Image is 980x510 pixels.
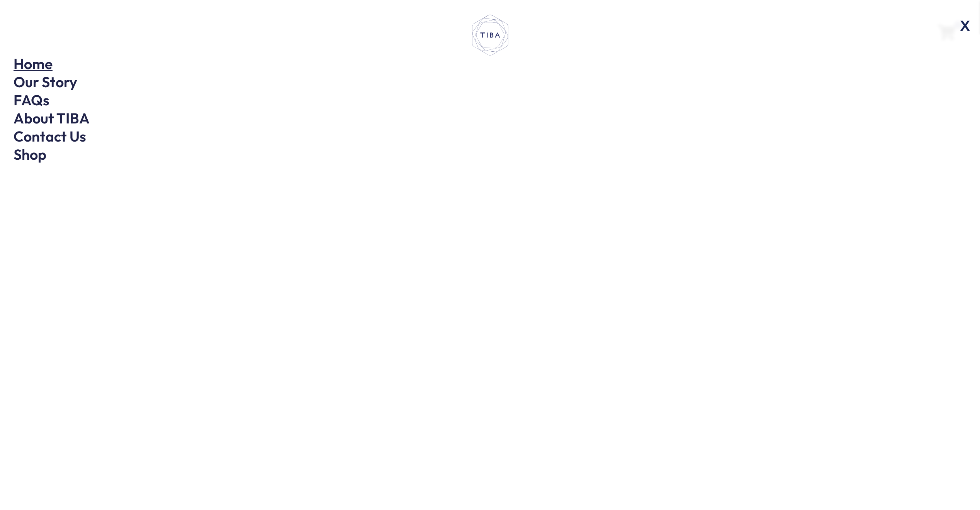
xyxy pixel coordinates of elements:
[14,73,77,91] a: Our Story
[14,54,53,73] a: Home
[955,14,975,38] span: X
[14,91,49,109] a: FAQs
[14,127,86,145] a: Contact Us
[14,145,46,164] a: Shop
[14,109,90,127] a: About TIBA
